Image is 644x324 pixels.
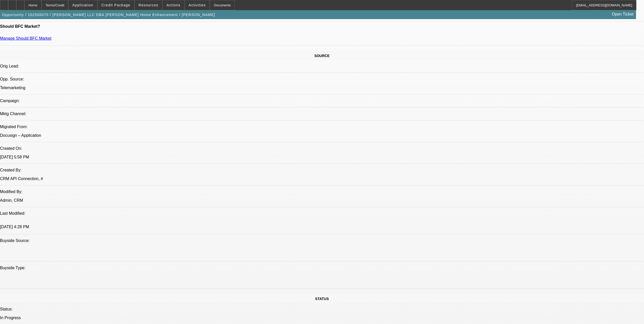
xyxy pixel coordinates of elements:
[314,54,330,58] span: SOURCE
[139,3,158,7] span: Resources
[102,3,130,7] span: Credit Package
[135,0,162,10] button: Resources
[163,0,184,10] button: Actions
[2,13,215,17] span: Opportunity / 102500070 / [PERSON_NAME] LLC DBA [PERSON_NAME] Home Enhancement / [PERSON_NAME]
[315,297,329,301] span: STATUS
[189,3,206,7] span: Activities
[72,3,93,7] span: Application
[610,10,636,19] a: Open Ticket
[185,0,210,10] button: Activities
[98,0,134,10] button: Credit Package
[68,0,97,10] button: Application
[167,3,181,7] span: Actions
